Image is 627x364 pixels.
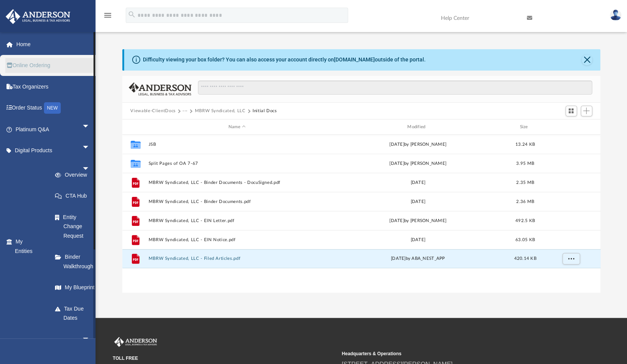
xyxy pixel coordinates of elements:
div: [DATE] by [PERSON_NAME] [329,141,506,148]
small: TOLL FREE [113,355,336,362]
a: Order StatusNEW [5,100,83,116]
a: Overview [47,167,101,182]
a: Entity Change Request [47,209,101,243]
div: Name [148,124,326,130]
div: Difficulty viewing your box folder? You can also access your account directly on outside of the p... [143,56,426,64]
a: My Entitiesarrow_drop_down [5,234,42,259]
a: Binder Walkthrough [47,250,101,274]
div: [DATE] by [PERSON_NAME] [329,217,506,224]
span: arrow_drop_down [82,119,97,134]
div: NEW [44,102,61,114]
input: Search files and folders [198,81,592,95]
div: id [544,124,597,130]
button: Initial Docs [253,108,277,114]
button: MBRW Syndicated, LLC [194,108,245,114]
a: Online Ordering [5,58,101,73]
span: 420.14 KB [514,256,536,261]
button: MBRW Syndicated, LLC - Binder Documents.pdf [148,199,326,204]
img: User Pic [610,10,621,21]
i: search [128,10,136,19]
button: Viewable-ClientDocs [130,108,175,114]
a: Tax Organizers [5,79,83,94]
button: Switch to Grid View [565,106,577,116]
div: grid [122,135,601,293]
div: Size [510,124,540,130]
div: Modified [329,124,507,130]
button: MBRW Syndicated, LLC - Binder Documents - DocuSigned.pdf [148,180,326,185]
span: arrow_drop_down [82,161,97,177]
a: My Blueprint [47,280,116,295]
span: 13.24 KB [515,142,535,147]
a: [DOMAIN_NAME] [334,56,375,63]
button: Close [582,55,592,65]
a: CTA Hub [47,188,101,204]
a: menu [103,14,112,20]
a: Help Center [435,3,500,33]
span: 2.35 MB [516,180,534,185]
button: MBRW Syndicated, LLC - EIN Letter.pdf [148,218,326,223]
div: id [125,124,144,130]
div: [DATE] by [PERSON_NAME] [329,160,506,167]
button: MBRW Syndicated, LLC - EIN Notice.pdf [148,237,326,242]
span: arrow_drop_down [82,140,97,156]
span: 63.05 KB [515,238,535,242]
a: Tax Due Dates [47,301,101,325]
small: Headquarters & Operations [342,350,565,357]
button: ··· [183,108,188,114]
button: More options [562,253,580,264]
img: Anderson Advisors Platinum Portal [113,337,159,347]
img: Anderson Advisors Platinum Portal [3,9,73,24]
button: Add [581,106,592,116]
span: 2.36 MB [516,200,534,204]
button: JSB [148,142,326,147]
a: My Anderson Team [53,338,116,362]
a: Home [5,37,83,52]
div: [DATE] [329,237,506,243]
div: [DATE] [329,198,506,205]
div: [DATE] by ABA_NEST_APP [329,255,506,262]
button: Split Pages of OA 7-67 [148,161,326,166]
a: Platinum Q&Aarrow_drop_down [5,122,83,137]
span: arrow_drop_down [82,332,97,347]
span: 3.95 MB [516,161,534,166]
i: menu [103,11,112,20]
button: MBRW Syndicated, LLC - Filed Articles.pdf [148,256,326,261]
a: Digital Productsarrow_drop_down [5,143,83,158]
div: [DATE] [329,179,506,186]
span: 492.5 KB [515,219,535,223]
